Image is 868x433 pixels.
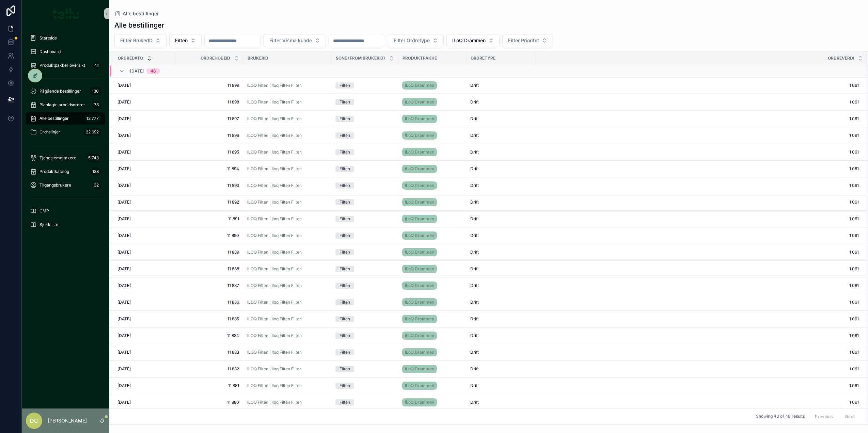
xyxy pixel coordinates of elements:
a: ILoQ Drammen [402,113,462,124]
span: ILoQ Drammen [405,116,434,122]
a: Produktkatalog138 [26,165,105,178]
a: [DATE] [117,316,171,322]
span: Filter BrukerID [120,37,153,44]
span: CMP [40,208,49,214]
a: [DATE] [117,233,171,238]
a: Startside [26,32,105,44]
a: Filten [335,149,394,155]
span: 11 897 [179,116,239,122]
a: ILOQ Filten | Iloq Filten Filten [247,166,302,172]
span: Startside [40,35,57,41]
a: ILOQ Filten | Iloq Filten Filten [247,283,327,288]
span: [DATE] [117,149,131,155]
a: Drift [470,250,532,255]
a: Filten [335,82,394,89]
div: Filten [340,149,350,155]
span: 1 061 [536,133,859,138]
a: 1 061 [536,316,859,322]
a: ILOQ Filten | Iloq Filten Filten [247,216,327,222]
span: 1 061 [536,233,859,238]
a: ILoQ Drammen [402,315,437,323]
div: Filten [340,283,350,289]
span: ILoQ Drammen [405,300,434,305]
a: 11 886 [179,300,239,305]
span: Drift [470,149,479,155]
span: Produktpakker oversikt [40,63,85,68]
span: ILOQ Filten | Iloq Filten Filten [247,266,302,272]
a: 1 061 [536,250,859,255]
span: [DATE] [117,333,131,338]
a: ILoQ Drammen [402,98,437,106]
a: Tjenestemottakere5 743 [26,152,105,164]
a: ILoQ Drammen [402,265,437,273]
a: 11 889 [179,250,239,255]
a: Ordrelinjer22 692 [26,126,105,138]
a: Dashboard [26,46,105,58]
a: Filten [335,299,394,305]
a: ILoQ Drammen [402,197,462,208]
div: Filten [340,299,350,305]
span: ILOQ Filten | Iloq Filten Filten [247,83,302,88]
a: 11 888 [179,266,239,272]
a: ILOQ Filten | Iloq Filten Filten [247,199,327,205]
a: 1 061 [536,149,859,155]
span: ILOQ Filten | Iloq Filten Filten [247,250,302,255]
div: 32 [92,181,101,189]
a: 1 061 [536,83,859,88]
a: [DATE] [117,149,171,155]
a: Filten [335,216,394,222]
div: 130 [90,87,101,95]
a: ILoQ Drammen [402,81,437,90]
span: ILOQ Filten | Iloq Filten Filten [247,199,302,205]
a: Filten [335,232,394,239]
button: Select Button [169,34,202,47]
a: ILoQ Drammen [402,263,462,274]
a: ILOQ Filten | Iloq Filten Filten [247,283,302,288]
span: Filter Prioritet [508,37,539,44]
span: Tjenestemottakere [40,155,76,161]
a: [DATE] [117,266,171,272]
a: Filten [335,182,394,189]
div: Filten [340,199,350,205]
a: ILOQ Filten | Iloq Filten Filten [247,333,302,338]
a: Sjekkliste [26,219,105,231]
a: ILoQ Drammen [402,148,437,156]
a: 11 894 [179,166,239,172]
a: [DATE] [117,83,171,88]
span: 11 884 [179,333,239,338]
span: 11 890 [179,233,239,238]
a: [DATE] [117,99,171,105]
span: 1 061 [536,166,859,172]
a: 1 061 [536,283,859,288]
span: Alle bestillinger [40,116,69,121]
a: Drift [470,99,532,105]
a: Drift [470,166,532,172]
span: ILoQ Drammen [405,216,434,222]
a: Filten [335,116,394,122]
a: ILoQ Drammen [402,282,437,290]
span: Drift [470,216,479,222]
a: ILoQ Drammen [402,181,437,190]
div: 73 [92,101,101,109]
span: ILoQ Drammen [405,183,434,188]
span: ILoQ Drammen [405,149,434,155]
a: 1 061 [536,199,859,205]
a: ILOQ Filten | Iloq Filten Filten [247,116,327,122]
span: Alle bestillinger [123,10,159,17]
a: 11 898 [179,99,239,105]
span: [DATE] [117,166,131,172]
span: ILoQ Drammen [405,283,434,288]
a: ILoQ Drammen [402,230,462,241]
a: ILoQ Drammen [402,248,437,256]
div: Filten [340,266,350,272]
a: Planlagte arbeidsordrer73 [26,99,105,111]
a: ILOQ Filten | Iloq Filten Filten [247,233,302,238]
